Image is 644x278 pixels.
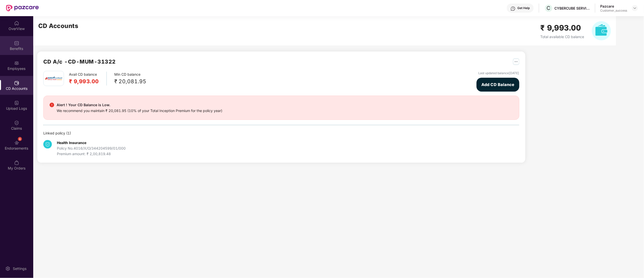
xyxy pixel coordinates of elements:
[14,160,19,165] img: svg+xml;base64,PHN2ZyBpZD0iTXlfT3JkZXJzIiBkYXRhLW5hbWU9Ik15IE9yZGVycyIgeG1sbnM9Imh0dHA6Ly93d3cudz...
[513,59,519,65] img: svg+xml;base64,PHN2ZyB4bWxucz0iaHR0cDovL3d3dy53My5vcmcvMjAwMC9zdmciIHdpZHRoPSIyNSIgaGVpZ2h0PSIyNS...
[5,266,10,271] img: svg+xml;base64,PHN2ZyBpZD0iU2V0dGluZy0yMHgyMCIgeG1sbnM9Imh0dHA6Ly93d3cudzMub3JnLzIwMDAvc3ZnIiB3aW...
[6,5,39,11] img: New Pazcare Logo
[69,72,107,86] div: Avail CD balance
[69,77,99,86] h2: ₹ 9,993.00
[57,141,86,145] b: Health Insurance
[18,137,22,141] div: 6
[14,41,19,46] img: svg+xml;base64,PHN2ZyBpZD0iQmVuZWZpdHMiIHhtbG5zPSJodHRwOi8vd3d3LnczLm9yZy8yMDAwL3N2ZyIgd2lkdGg9Ij...
[57,102,222,108] div: Alert ! Your CD Balance is Low.
[14,100,19,105] img: svg+xml;base64,PHN2ZyBpZD0iVXBsb2FkX0xvZ3MiIGRhdGEtbmFtZT0iVXBsb2FkIExvZ3MiIHhtbG5zPSJodHRwOi8vd3...
[14,140,19,145] img: svg+xml;base64,PHN2ZyBpZD0iRW5kb3JzZW1lbnRzIiB4bWxucz0iaHR0cDovL3d3dy53My5vcmcvMjAwMC9zdmciIHdpZH...
[114,72,146,86] div: Min CD balance
[14,61,19,66] img: svg+xml;base64,PHN2ZyBpZD0iRW1wbG95ZWVzIiB4bWxucz0iaHR0cDovL3d3dy53My5vcmcvMjAwMC9zdmciIHdpZHRoPS...
[11,266,28,271] div: Settings
[43,140,52,149] img: svg+xml;base64,PHN2ZyB4bWxucz0iaHR0cDovL3d3dy53My5vcmcvMjAwMC9zdmciIHdpZHRoPSIzNCIgaGVpZ2h0PSIzNC...
[14,21,19,26] img: svg+xml;base64,PHN2ZyBpZD0iSG9tZSIgeG1sbnM9Imh0dHA6Ly93d3cudzMub3JnLzIwMDAvc3ZnIiB3aWR0aD0iMjAiIG...
[518,6,530,10] div: Get Help
[43,130,519,136] div: Linked policy ( 1 )
[541,22,584,34] h2: ₹ 9,993.00
[600,9,627,13] div: Customer_success
[44,75,63,82] img: icici.png
[482,81,515,88] span: Add CD Balance
[477,78,519,92] button: Add CD Balance
[600,4,627,9] div: Pazcare
[547,5,551,11] span: C
[114,77,146,86] div: ₹ 20,081.95
[57,146,126,151] div: Policy No. 4016/X/O/344204599/01/000
[592,21,611,40] img: svg+xml;base64,PHN2ZyB4bWxucz0iaHR0cDovL3d3dy53My5vcmcvMjAwMC9zdmciIHhtbG5zOnhsaW5rPSJodHRwOi8vd3...
[541,35,584,39] span: Total available CD balance
[57,151,126,157] div: Premium amount: ₹ 2,00,819.48
[555,6,590,11] div: CYBERCUBE SERVICES
[57,108,222,114] div: We recommend you maintain ₹ 20,081.95 (10% of your Total Inception Premium for the policy year)
[633,6,637,10] img: svg+xml;base64,PHN2ZyBpZD0iRHJvcGRvd24tMzJ4MzIiIHhtbG5zPSJodHRwOi8vd3d3LnczLm9yZy8yMDAwL3N2ZyIgd2...
[38,21,79,31] h2: CD Accounts
[511,6,516,11] img: svg+xml;base64,PHN2ZyBpZD0iSGVscC0zMngzMiIgeG1sbnM9Imh0dHA6Ly93d3cudzMub3JnLzIwMDAvc3ZnIiB3aWR0aD...
[50,103,54,107] img: svg+xml;base64,PHN2ZyBpZD0iRGFuZ2VyX2FsZXJ0IiBkYXRhLW5hbWU9IkRhbmdlciBhbGVydCIgeG1sbnM9Imh0dHA6Ly...
[479,71,519,76] div: Last updated balance [DATE]
[14,80,19,86] img: svg+xml;base64,PHN2ZyBpZD0iQ0RfQWNjb3VudHMiIGRhdGEtbmFtZT0iQ0QgQWNjb3VudHMiIHhtbG5zPSJodHRwOi8vd3...
[43,58,116,66] h2: CD A/c - CD-MUM-31322
[14,120,19,125] img: svg+xml;base64,PHN2ZyBpZD0iQ2xhaW0iIHhtbG5zPSJodHRwOi8vd3d3LnczLm9yZy8yMDAwL3N2ZyIgd2lkdGg9IjIwIi...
